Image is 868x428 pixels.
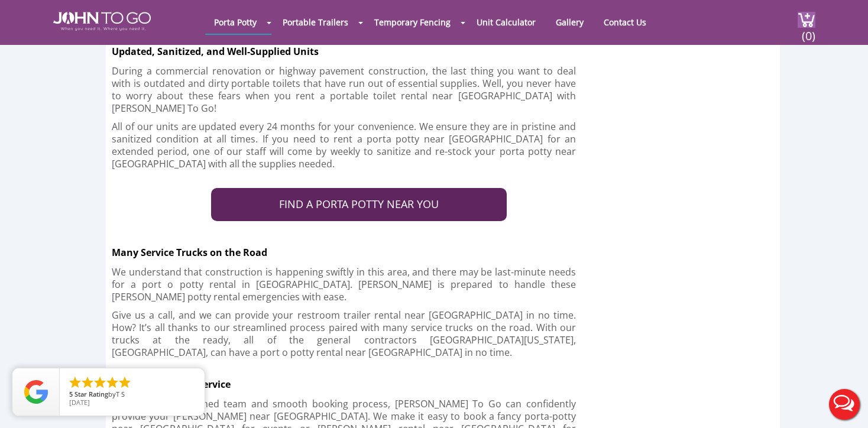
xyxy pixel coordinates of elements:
span: (0) [801,18,815,44]
h2: Excellent Delivery Service [112,371,605,392]
span: T S [116,390,125,398]
span: [DATE] [69,398,90,407]
a: Porta Potty [205,11,265,34]
li:  [68,375,82,390]
a: Unit Calculator [468,11,545,34]
span: Star Rating [75,390,108,398]
img: JOHN to go [53,12,151,31]
a: Temporary Fencing [365,11,459,34]
img: Review Rating [24,380,48,404]
a: Contact Us [595,11,655,34]
img: cart a [798,12,815,28]
li:  [80,375,95,390]
span: by [69,391,195,399]
p: All of our units are updated every 24 months for your convenience. We ensure they are in pristine... [112,121,576,170]
li:  [105,375,119,390]
li:  [118,375,132,390]
h2: Updated, Sanitized, and Well-Supplied Units [112,38,605,59]
span: 5 [69,390,73,398]
h2: Many Service Trucks on the Road [112,239,605,260]
p: We understand that construction is happening swiftly in this area, and there may be last-minute n... [112,266,576,303]
a: Portable Trailers [274,11,357,34]
button: Live Chat [821,381,868,428]
a: FIND A PORTA POTTY NEAR YOU [211,188,507,221]
li:  [93,375,107,390]
p: During a commercial renovation or highway pavement construction, the last thing you want to deal ... [112,65,576,115]
a: Gallery [547,11,592,34]
p: Give us a call, and we can provide your restroom trailer rental near [GEOGRAPHIC_DATA] in no time... [112,309,576,359]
